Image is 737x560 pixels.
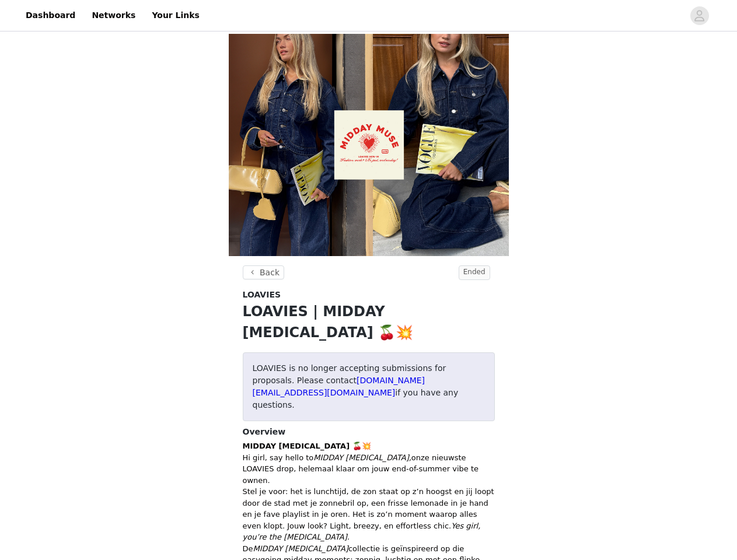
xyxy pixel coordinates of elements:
[253,544,348,553] em: MIDDAY [MEDICAL_DATA]
[243,426,495,438] h4: Overview
[243,265,285,279] button: Back
[243,452,495,487] p: Hi girl, say hello to onze nieuwste LOAVIES drop, helemaal klaar om jouw end-of-summer vibe te ow...
[243,289,281,301] span: LOAVIES
[694,6,705,25] div: avatar
[243,301,495,343] h1: LOAVIES | MIDDAY [MEDICAL_DATA] 🍒💥
[459,265,490,280] span: Ended
[145,2,207,29] a: Your Links
[313,453,411,462] em: MIDDAY [MEDICAL_DATA],
[85,2,142,29] a: Networks
[229,34,509,256] img: campaign image
[19,2,82,29] a: Dashboard
[243,442,371,450] strong: MIDDAY [MEDICAL_DATA] 🍒💥
[243,486,495,543] p: Stel je voor: het is lunchtijd, de zon staat op z’n hoogst en jij loopt door de stad met je zonne...
[253,362,485,411] p: LOAVIES is no longer accepting submissions for proposals. Please contact if you have any questions.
